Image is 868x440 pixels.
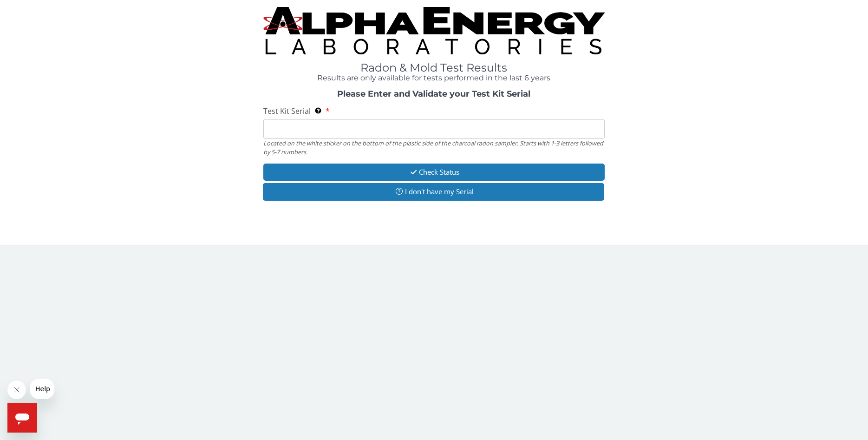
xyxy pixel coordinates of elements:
[263,62,605,74] h1: Radon & Mold Test Results
[7,403,37,433] iframe: Button to launch messaging window
[263,164,605,181] button: Check Status
[263,139,605,156] div: Located on the white sticker on the bottom of the plastic side of the charcoal radon sampler. Sta...
[263,106,311,116] span: Test Kit Serial
[263,74,605,82] h4: Results are only available for tests performed in the last 6 years
[30,379,54,399] iframe: Message from company
[263,7,605,54] img: TightCrop.jpg
[7,381,26,399] iframe: Close message
[263,183,605,200] button: I don't have my Serial
[337,89,530,99] strong: Please Enter and Validate your Test Kit Serial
